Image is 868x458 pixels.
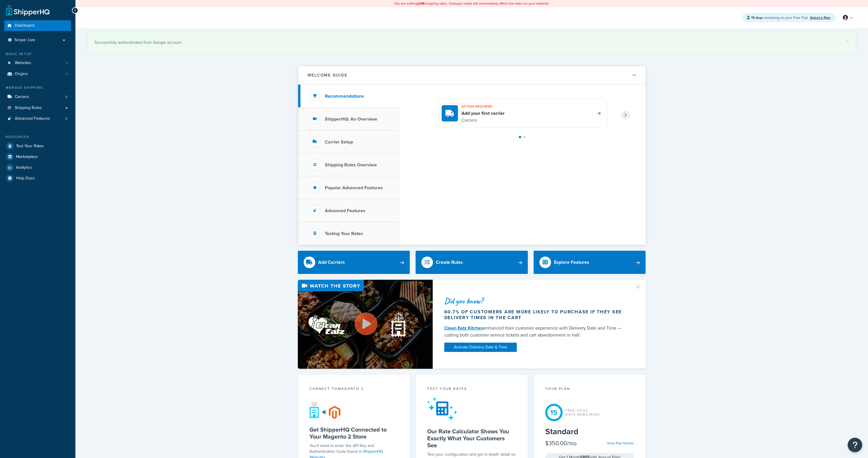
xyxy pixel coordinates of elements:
a: View Plan Details [607,441,634,446]
span: remaining on your Free Trial [751,15,809,20]
h2: Welcome Guide [307,73,347,77]
span: 1 [66,61,67,66]
div: 60.7% of customers are more likely to purchase if they see delivery times in the cart [444,309,628,321]
span: Origins [15,72,28,77]
span: Scope: Live [15,38,35,43]
a: Explore Features [534,251,646,274]
span: Marketplace [16,155,38,159]
h5: Our Rate Calculator Shows You Exactly What Your Customers See [427,428,516,449]
div: Add Carriers [318,258,345,266]
b: LIVE [418,1,425,6]
div: Free Trial Days Remaining [566,408,600,417]
div: Test your rates [427,386,516,393]
h5: Standard [545,427,634,436]
span: Websites [15,61,31,66]
li: Origins [4,69,71,79]
div: Connect to Magento 2 [309,386,398,393]
div: Successfully authenticated from Google account. [95,39,849,47]
img: Video thumbnail [298,280,433,369]
span: Shipping Rules [15,106,42,110]
a: Advanced Features0 [4,113,71,124]
a: Analytics [4,162,71,173]
div: Basic Setup [4,52,71,57]
span: Carriers [15,94,29,99]
p: Carriers [461,117,505,124]
a: Help Docs [4,173,71,183]
button: Open Resource Center [848,438,862,452]
a: × [847,39,849,43]
span: 0 [65,94,67,99]
span: Analytics [16,165,32,170]
li: Websites [4,58,71,68]
h3: Carrier Setup [325,139,353,145]
a: Clean Eatz Kitchen [444,325,483,331]
button: Welcome Guide [298,66,646,85]
span: 0 [65,116,67,121]
div: 15 [545,404,563,421]
span: Dashboard [15,23,35,28]
div: Did you know? [444,297,628,305]
span: Test Your Rates [16,144,44,149]
strong: 15 days [751,15,763,20]
h3: ShipperHQ: An Overview [325,117,377,122]
li: Carriers [4,92,71,102]
a: Origins1 [4,69,71,79]
span: Advanced Features [15,116,50,121]
span: Help Docs [16,176,35,181]
div: Your Plan [545,386,634,393]
div: enhanced their customer experience with Delivery Date and Time — cutting both customer service ti... [444,325,628,339]
div: Manage Shipping [4,85,71,90]
a: Create Rules [416,251,528,274]
h3: Shipping Rules Overview [325,162,377,168]
h5: Get ShipperHQ Connected to Your Magento 2 Store [309,426,398,440]
a: Add Carriers [298,251,410,274]
div: Create Rules [436,258,463,266]
div: Explore Features [554,258,589,266]
a: Carriers0 [4,92,71,102]
h3: Testing Your Rates [325,231,363,236]
span: 1 [66,72,67,77]
a: Test Your Rates [4,141,71,151]
h3: Recommendations [325,94,364,99]
h3: Action required [461,103,505,110]
h3: Advanced Features [325,208,365,213]
div: $350.00/mo [545,439,577,447]
a: Marketplace [4,152,71,162]
li: Advanced Features [4,113,71,124]
h3: Popular Advanced Features [325,185,383,190]
a: Shipping Rules [4,103,71,113]
img: connect-shq-magento-24cdf84b.svg [309,401,340,419]
a: Dashboard [4,20,71,31]
a: Select a Plan [810,15,831,20]
div: Resources [4,135,71,139]
h4: Add your first carrier [461,110,505,117]
a: Websites1 [4,58,71,68]
a: Activate Delivery Date & Time [444,343,517,352]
